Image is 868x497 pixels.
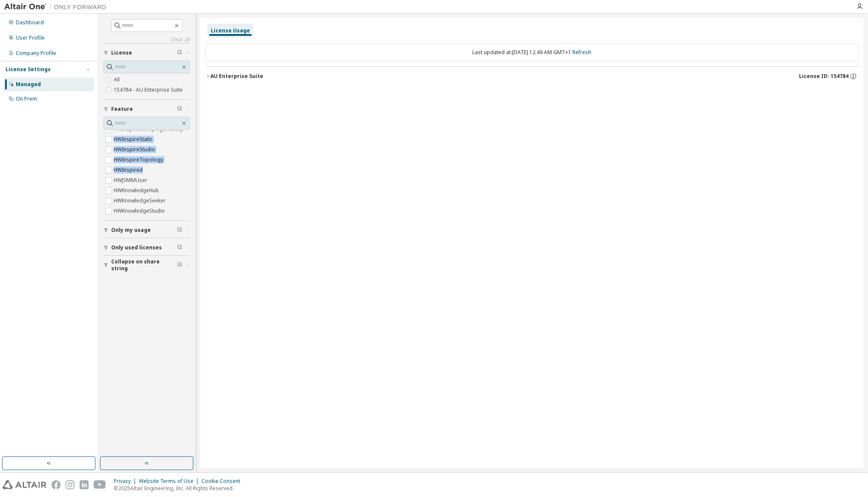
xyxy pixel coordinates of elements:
[114,75,121,85] label: All
[205,43,859,61] div: Last updated at: [DATE] 12:49 AM GMT+1
[177,262,182,269] span: Clear filter
[177,49,182,56] span: Clear filter
[6,66,51,73] div: License Settings
[114,175,149,185] label: HWJSMMUser
[16,35,45,41] div: User Profile
[16,50,56,57] div: Company Profile
[103,43,190,62] button: License
[111,49,132,56] span: License
[114,155,165,165] label: HWInspireTopology
[103,100,190,118] button: Feature
[573,49,592,56] a: Refresh
[111,227,151,234] span: Only my usage
[177,244,182,251] span: Clear filter
[16,81,41,88] div: Managed
[114,134,154,144] label: HWInspireStatic
[103,221,190,240] button: Only my usage
[114,165,144,175] label: HWInspired
[114,485,245,492] p: © 2025 Altair Engineering, Inc. All Rights Reserved.
[799,73,848,80] span: License ID: 154784
[114,144,157,155] label: HWInspireStudio
[3,480,46,489] img: altair_logo.svg
[114,478,139,485] div: Privacy
[80,480,89,489] img: linkedin.svg
[114,206,167,216] label: HWKnowledgeStudio
[94,480,106,489] img: youtube.svg
[4,3,111,11] img: Altair One
[177,106,182,113] span: Clear filter
[111,244,162,251] span: Only used licenses
[114,85,184,95] label: 154784 - AU Enterprise Suite
[103,238,190,257] button: Only used licenses
[111,106,133,113] span: Feature
[103,256,190,275] button: Collapse on share string
[210,73,263,80] div: AU Enterprise Suite
[114,196,167,206] label: HWKnowledgeSeeker
[177,227,182,234] span: Clear filter
[114,185,161,196] label: HWKnowledgeHub
[16,19,44,26] div: Dashboard
[139,478,201,485] div: Website Terms of Use
[103,36,190,43] a: Clear all
[16,95,37,102] div: On Prem
[205,67,859,86] button: AU Enterprise SuiteLicense ID: 154784
[66,480,75,489] img: instagram.svg
[201,478,245,485] div: Cookie Consent
[52,480,60,489] img: facebook.svg
[211,27,250,34] div: License Usage
[111,258,177,272] span: Collapse on share string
